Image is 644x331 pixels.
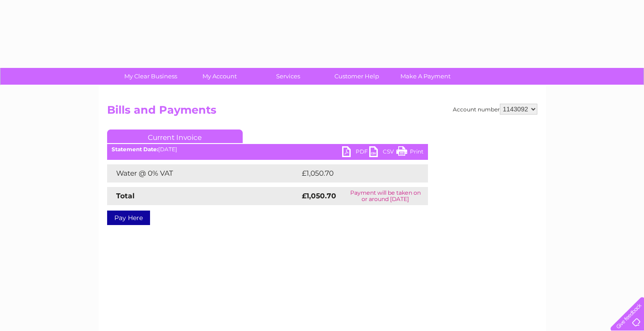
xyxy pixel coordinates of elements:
[343,187,428,205] td: Payment will be taken on or around [DATE]
[251,68,325,85] a: Services
[112,146,158,153] b: Statement Date:
[396,146,423,159] a: Print
[107,130,243,143] a: Current Invoice
[107,146,428,153] div: [DATE]
[320,68,394,85] a: Customer Help
[300,164,414,182] td: £1,050.70
[182,68,257,85] a: My Account
[116,192,135,200] strong: Total
[388,68,463,85] a: Make A Payment
[302,192,336,200] strong: £1,050.70
[453,104,537,115] div: Account number
[107,164,300,182] td: Water @ 0% VAT
[342,146,369,159] a: PDF
[107,104,537,121] h2: Bills and Payments
[113,68,188,85] a: My Clear Business
[369,146,396,159] a: CSV
[107,211,150,225] a: Pay Here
